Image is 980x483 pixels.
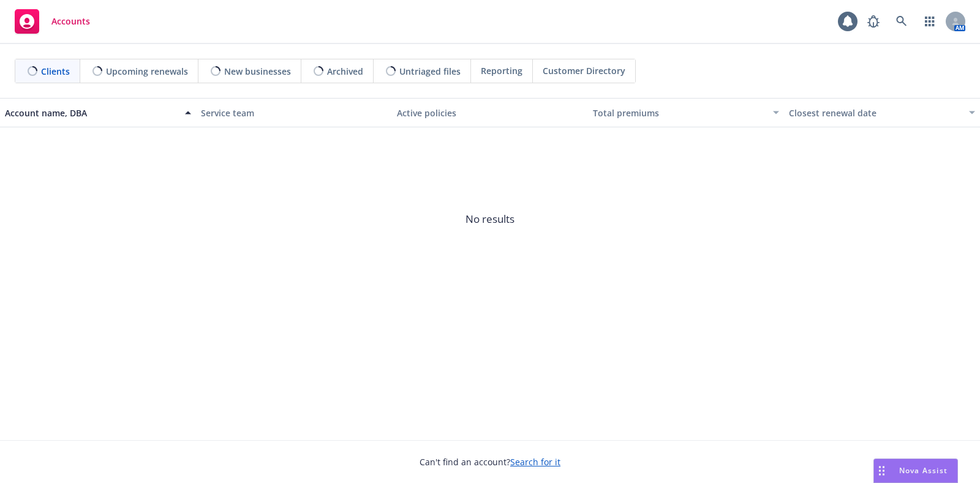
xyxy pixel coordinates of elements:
span: Nova Assist [899,465,948,476]
a: Accounts [10,4,95,39]
div: Active policies [397,107,583,119]
span: Archived [327,65,363,78]
span: Untriaged files [399,65,461,78]
div: Service team [201,107,387,119]
span: Customer Directory [543,64,625,77]
button: Nova Assist [873,459,958,483]
span: Reporting [481,64,522,77]
span: Upcoming renewals [106,65,188,78]
button: Closest renewal date [784,98,980,127]
button: Total premiums [588,98,784,127]
a: Search for it [510,456,560,468]
span: Accounts [51,17,90,26]
a: Search [889,9,914,34]
a: Switch app [918,9,942,34]
button: Service team [196,98,392,127]
div: Account name, DBA [5,107,178,119]
div: Drag to move [874,459,889,482]
span: New businesses [224,65,291,78]
span: Clients [41,65,70,78]
button: Active policies [392,98,588,127]
a: Report a Bug [861,9,886,34]
span: Can't find an account? [420,455,560,468]
div: Total premiums [593,107,766,119]
div: Closest renewal date [789,107,962,119]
